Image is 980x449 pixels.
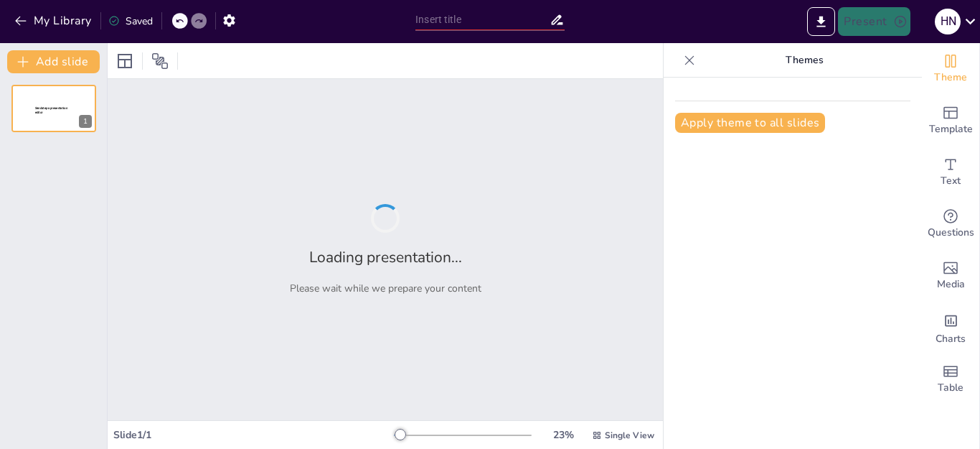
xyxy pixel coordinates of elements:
[935,9,961,34] div: H N
[922,302,979,353] div: Add charts and graphs
[937,277,965,292] span: Media
[938,380,963,396] span: Table
[113,428,394,442] div: Slide 1 / 1
[936,331,966,347] span: Charts
[922,147,979,198] div: Add text boxes
[934,70,967,85] span: Theme
[108,14,153,28] div: Saved
[928,225,974,241] span: Questions
[151,52,169,70] span: Position
[941,173,961,189] span: Text
[546,428,580,442] div: 23 %
[701,43,908,78] p: Themes
[922,43,979,95] div: Change the overall theme
[35,106,67,114] span: Sendsteps presentation editor
[922,250,979,302] div: Add images, graphics, shapes or video
[7,50,100,73] button: Add slide
[79,115,92,128] div: 1
[838,7,910,36] button: Present
[922,198,979,250] div: Get real-time input from your audience
[807,7,835,36] button: Export to PowerPoint
[605,430,654,441] span: Single View
[929,121,973,137] span: Template
[290,282,481,295] p: Please wait while we prepare your content
[675,113,825,133] button: Apply theme to all slides
[113,50,136,73] div: Layout
[11,9,98,32] button: My Library
[922,353,979,405] div: Add a table
[935,7,961,36] button: H N
[11,85,96,132] div: 1
[309,247,462,267] h2: Loading presentation...
[415,9,550,30] input: Insert title
[922,95,979,147] div: Add ready made slides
